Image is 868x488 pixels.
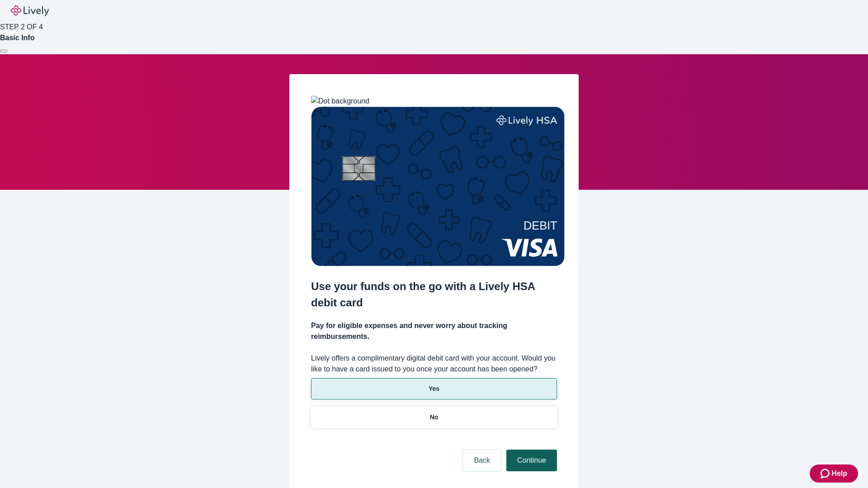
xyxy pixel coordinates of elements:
[311,107,565,266] img: Debit card
[311,353,557,375] label: Lively offers a complimentary digital debit card with your account. Would you like to have a card...
[311,407,557,428] button: No
[311,278,557,311] h2: Use your funds on the go with a Lively HSA debit card
[11,5,49,16] img: Lively
[821,468,831,479] svg: Zendesk support icon
[463,450,501,471] button: Back
[311,378,557,399] button: Yes
[311,96,369,107] img: Dot background
[430,413,439,422] p: No
[810,465,858,483] button: Zendesk support iconHelp
[429,384,439,394] p: Yes
[506,450,557,471] button: Continue
[831,468,847,479] span: Help
[311,320,557,342] h4: Pay for eligible expenses and never worry about tracking reimbursements.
